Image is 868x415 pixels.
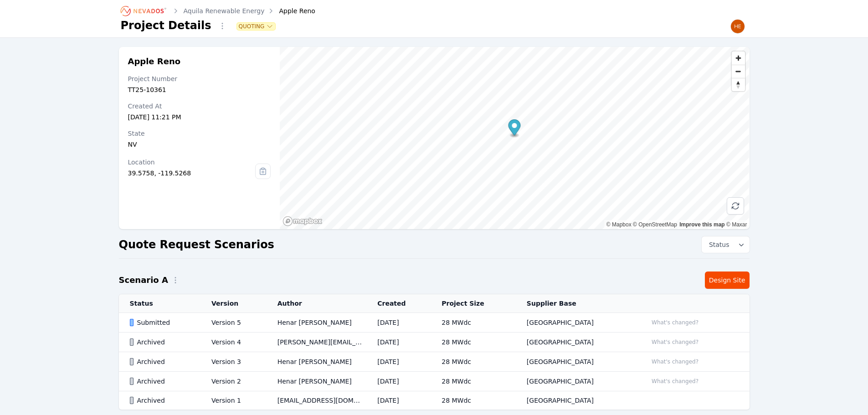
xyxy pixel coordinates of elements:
div: [DATE] 11:21 PM [128,113,271,122]
a: Mapbox [606,221,632,228]
img: Henar Luque [730,19,745,34]
td: 28 MWdc [431,352,516,372]
div: TT25-10361 [128,85,271,94]
div: Location [128,158,256,167]
div: Archived [130,338,196,347]
td: Version 1 [200,391,267,410]
button: What's changed? [647,337,703,347]
div: State [128,129,271,138]
nav: Breadcrumb [121,4,315,18]
a: Design Site [705,272,750,289]
div: Archived [130,377,196,386]
th: Author [267,294,367,313]
tr: SubmittedVersion 5Henar [PERSON_NAME][DATE]28 MWdc[GEOGRAPHIC_DATA]What's changed? [119,313,750,333]
td: Version 2 [200,372,267,391]
td: [GEOGRAPHIC_DATA] [516,372,637,391]
div: Submitted [130,318,196,327]
td: Henar [PERSON_NAME] [267,372,367,391]
td: [GEOGRAPHIC_DATA] [516,333,637,352]
tr: ArchivedVersion 4[PERSON_NAME][EMAIL_ADDRESS][PERSON_NAME][DOMAIN_NAME][DATE]28 MWdc[GEOGRAPHIC_D... [119,333,750,352]
td: 28 MWdc [431,372,516,391]
div: Archived [130,357,196,366]
span: Status [705,240,729,249]
button: What's changed? [647,357,703,367]
canvas: Map [280,47,749,229]
td: Henar [PERSON_NAME] [267,313,367,333]
tr: ArchivedVersion 1[EMAIL_ADDRESS][DOMAIN_NAME][DATE]28 MWdc[GEOGRAPHIC_DATA] [119,391,750,410]
td: [DATE] [366,391,431,410]
td: [DATE] [366,352,431,372]
span: Reset bearing to north [732,78,745,91]
button: Quoting [237,23,276,30]
a: Maxar [726,221,747,228]
button: Reset bearing to north [732,78,745,91]
button: What's changed? [647,318,703,328]
div: Project Number [128,74,271,83]
td: [GEOGRAPHIC_DATA] [516,391,637,410]
a: OpenStreetMap [633,221,677,228]
button: Zoom out [732,65,745,78]
td: [DATE] [366,333,431,352]
td: [GEOGRAPHIC_DATA] [516,352,637,372]
th: Version [200,294,267,313]
td: Henar [PERSON_NAME] [267,352,367,372]
button: Status [702,236,750,253]
div: Map marker [508,119,521,138]
td: [EMAIL_ADDRESS][DOMAIN_NAME] [267,391,367,410]
div: Created At [128,102,271,111]
td: Version 5 [200,313,267,333]
th: Created [366,294,431,313]
td: [DATE] [366,372,431,391]
td: Version 4 [200,333,267,352]
button: Zoom in [732,51,745,65]
button: What's changed? [647,376,703,386]
td: Version 3 [200,352,267,372]
div: 39.5758, -119.5268 [128,169,256,178]
div: Archived [130,396,196,405]
td: [PERSON_NAME][EMAIL_ADDRESS][PERSON_NAME][DOMAIN_NAME] [267,333,367,352]
h2: Scenario A [119,274,168,287]
th: Project Size [431,294,516,313]
td: 28 MWdc [431,333,516,352]
tr: ArchivedVersion 3Henar [PERSON_NAME][DATE]28 MWdc[GEOGRAPHIC_DATA]What's changed? [119,352,750,372]
td: [GEOGRAPHIC_DATA] [516,313,637,333]
a: Mapbox homepage [282,216,323,226]
th: Supplier Base [516,294,637,313]
h1: Project Details [121,18,211,33]
th: Status [119,294,201,313]
td: [DATE] [366,313,431,333]
h2: Quote Request Scenarios [119,237,274,252]
td: 28 MWdc [431,391,516,410]
h2: Apple Reno [128,56,271,67]
a: Aquila Renewable Energy [184,6,265,15]
div: Apple Reno [266,6,315,15]
a: Improve this map [679,221,724,228]
tr: ArchivedVersion 2Henar [PERSON_NAME][DATE]28 MWdc[GEOGRAPHIC_DATA]What's changed? [119,372,750,391]
td: 28 MWdc [431,313,516,333]
div: NV [128,140,271,149]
